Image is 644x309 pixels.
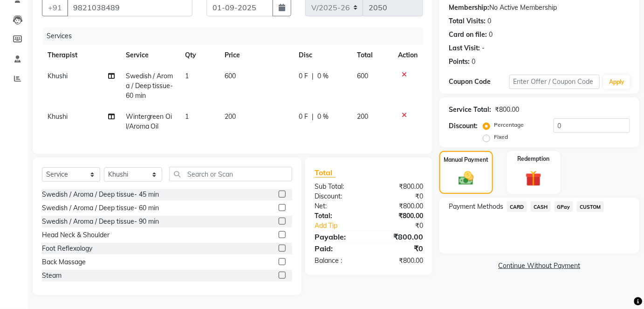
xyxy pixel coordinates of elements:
[308,256,369,266] div: Balance :
[42,257,86,267] div: Back Massage
[369,192,430,201] div: ₹0
[357,72,368,80] span: 600
[299,71,308,81] span: 0 F
[308,192,369,201] div: Discount:
[219,45,293,66] th: Price
[48,112,68,121] span: Khushi
[449,3,630,13] div: No Active Membership
[126,72,173,100] span: Swedish / Aroma / Deep tissue- 60 min
[315,168,336,178] span: Total
[449,105,491,115] div: Service Total:
[449,121,478,131] div: Discount:
[555,201,574,212] span: GPay
[126,112,172,130] span: Wintergreen Oil/Aroma Oil
[449,202,503,212] span: Payment Methods
[308,201,369,211] div: Net:
[379,221,430,231] div: ₹0
[317,71,329,81] span: 0 %
[120,45,180,66] th: Service
[369,182,430,192] div: ₹800.00
[449,30,487,40] div: Card on file:
[449,77,509,87] div: Coupon Code
[369,201,430,211] div: ₹800.00
[472,57,475,67] div: 0
[299,112,308,122] span: 0 F
[487,16,491,26] div: 0
[454,170,479,187] img: _cash.svg
[577,201,604,212] span: CUSTOM
[48,72,68,80] span: Khushi
[293,45,351,66] th: Disc
[42,230,110,240] div: Head Neck & Shoulder
[42,190,159,199] div: Swedish / Aroma / Deep tissue- 45 min
[509,75,600,89] input: Enter Offer / Coupon Code
[185,72,189,80] span: 1
[312,71,314,81] span: |
[495,105,519,115] div: ₹800.00
[441,261,637,271] a: Continue Without Payment
[43,27,430,45] div: Services
[521,169,547,189] img: _gift.svg
[369,231,430,242] div: ₹800.00
[308,243,369,254] div: Paid:
[369,256,430,266] div: ₹800.00
[449,43,480,53] div: Last Visit:
[518,155,550,163] label: Redemption
[369,243,430,254] div: ₹0
[444,156,488,164] label: Manual Payment
[603,75,630,89] button: Apply
[42,45,120,66] th: Therapist
[392,45,423,66] th: Action
[42,244,92,254] div: Foot Reflexology
[531,201,551,212] span: CASH
[308,211,369,221] div: Total:
[308,221,379,231] a: Add Tip
[312,112,314,122] span: |
[42,203,159,213] div: Swedish / Aroma / Deep tissue- 60 min
[449,3,489,13] div: Membership:
[507,201,527,212] span: CARD
[494,133,508,141] label: Fixed
[357,112,368,121] span: 200
[42,271,62,281] div: Steam
[369,211,430,221] div: ₹800.00
[449,16,486,26] div: Total Visits:
[225,112,236,121] span: 200
[42,217,159,227] div: Swedish / Aroma / Deep tissue- 90 min
[169,167,292,181] input: Search or Scan
[225,72,236,80] span: 600
[179,45,219,66] th: Qty
[308,182,369,192] div: Sub Total:
[489,30,493,40] div: 0
[351,45,392,66] th: Total
[185,112,189,121] span: 1
[494,121,524,129] label: Percentage
[308,231,369,242] div: Payable:
[317,112,329,122] span: 0 %
[449,57,470,67] div: Points:
[482,43,485,53] div: -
